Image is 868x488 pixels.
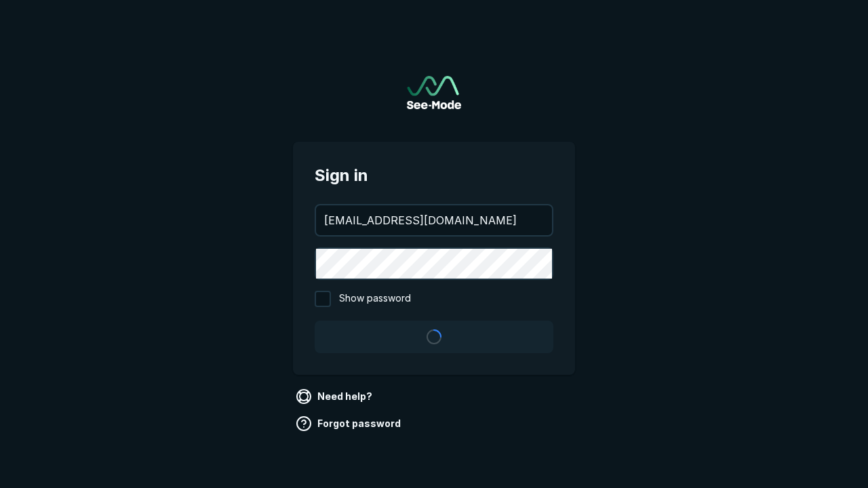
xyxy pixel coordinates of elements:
a: Go to sign in [407,76,461,109]
span: Sign in [315,163,553,188]
img: See-Mode Logo [407,76,461,109]
span: Show password [339,291,411,307]
a: Forgot password [293,413,406,434]
a: Need help? [293,386,378,407]
input: your@email.com [316,205,552,235]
